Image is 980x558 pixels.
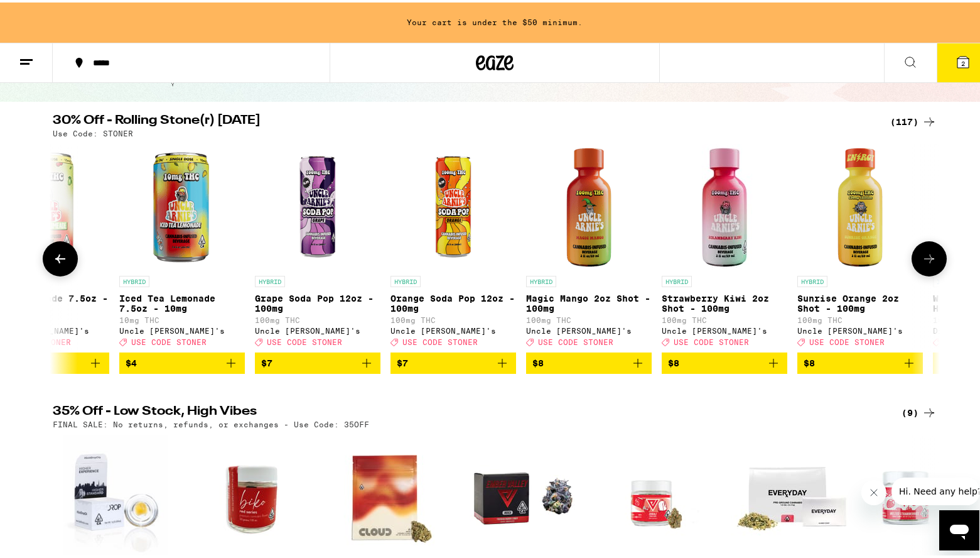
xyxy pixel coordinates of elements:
p: Use Code: STONER [53,127,133,135]
iframe: Button to launch messaging window [939,508,979,548]
p: HYBRID [662,273,692,285]
div: Uncle [PERSON_NAME]'s [797,324,923,332]
a: Open page for Orange Soda Pop 12oz - 100mg from Uncle Arnie's [390,141,516,350]
img: GoldDrop - Gushers Badder - 1g [63,432,167,558]
p: Orange Soda Pop 12oz - 100mg [390,291,516,311]
a: (117) [890,112,937,127]
span: USE CODE STONER [538,336,613,344]
img: Biko - Red Series: Cherry Fanta - 3.5g [188,432,314,558]
a: Open page for Sunrise Orange 2oz Shot - 100mg from Uncle Arnie's [797,141,923,350]
p: Sunrise Orange 2oz Shot - 100mg [797,291,923,311]
p: Grape Soda Pop 12oz - 100mg [255,291,380,311]
span: $10 [939,356,956,366]
img: Ember Valley - AMPM - 3.5g [460,432,585,558]
span: $4 [126,356,137,366]
img: Everyday - Apple Jack Pre-Ground - 14g [731,432,856,558]
img: Uncle Arnie's - Sunrise Orange 2oz Shot - 100mg [797,141,923,267]
button: Add to bag [255,350,380,371]
img: Uncle Arnie's - Orange Soda Pop 12oz - 100mg [390,141,516,267]
p: HYBRID [255,273,285,285]
p: HYBRID [119,273,149,285]
a: Open page for Iced Tea Lemonade 7.5oz - 10mg from Uncle Arnie's [119,141,245,350]
span: $8 [804,356,815,366]
h2: 35% Off - Low Stock, High Vibes [53,403,875,418]
p: FINAL SALE: No returns, refunds, or exchanges - Use Code: 35OFF [53,418,369,426]
p: 100mg THC [797,314,923,322]
a: (9) [902,403,937,418]
p: Magic Mango 2oz Shot - 100mg [526,291,652,311]
p: Iced Tea Lemonade 7.5oz - 10mg [119,291,245,311]
img: Ember Valley - Zerealz - 3.5g [595,432,721,558]
span: USE CODE STONER [809,336,885,344]
p: 100mg THC [526,314,652,322]
p: HYBRID [526,273,556,285]
div: Uncle [PERSON_NAME]'s [255,324,380,332]
p: 100mg THC [390,314,516,322]
span: $7 [261,356,272,366]
button: Add to bag [119,350,245,371]
div: Uncle [PERSON_NAME]'s [662,324,787,332]
span: $8 [668,356,679,366]
a: Open page for Grape Soda Pop 12oz - 100mg from Uncle Arnie's [255,141,380,350]
button: Add to bag [662,350,787,371]
img: Uncle Arnie's - Strawberry Kiwi 2oz Shot - 100mg [662,141,787,267]
h2: 30% Off - Rolling Stone(r) [DATE] [53,112,875,127]
p: HYBRID [390,273,421,285]
a: Open page for Strawberry Kiwi 2oz Shot - 100mg from Uncle Arnie's [662,141,787,350]
img: Uncle Arnie's - Grape Soda Pop 12oz - 100mg [255,141,380,267]
span: Hi. Need any help? [8,9,90,19]
span: USE CODE STONER [402,336,478,344]
iframe: Message from company [891,475,979,503]
iframe: Close message [861,478,886,503]
span: $8 [532,356,544,366]
span: USE CODE STONER [674,336,749,344]
img: Uncle Arnie's - Iced Tea Lemonade 7.5oz - 10mg [119,141,245,267]
div: Uncle [PERSON_NAME]'s [390,324,516,332]
div: Uncle [PERSON_NAME]'s [526,324,652,332]
button: Add to bag [526,350,652,371]
span: USE CODE STONER [131,336,207,344]
span: $7 [397,356,408,366]
img: Uncle Arnie's - Magic Mango 2oz Shot - 100mg [526,141,652,267]
p: HYBRID [797,273,827,285]
button: Add to bag [797,350,923,371]
span: 2 [961,57,965,65]
a: Open page for Magic Mango 2oz Shot - 100mg from Uncle Arnie's [526,141,652,350]
span: USE CODE STONER [267,336,342,344]
img: Cloud - Lemonade - 7g [324,432,450,558]
p: INDICA [933,273,963,285]
p: 100mg THC [255,314,380,322]
button: Add to bag [390,350,516,371]
p: 10mg THC [119,314,245,322]
p: 100mg THC [662,314,787,322]
div: Uncle [PERSON_NAME]'s [119,324,245,332]
p: Strawberry Kiwi 2oz Shot - 100mg [662,291,787,311]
